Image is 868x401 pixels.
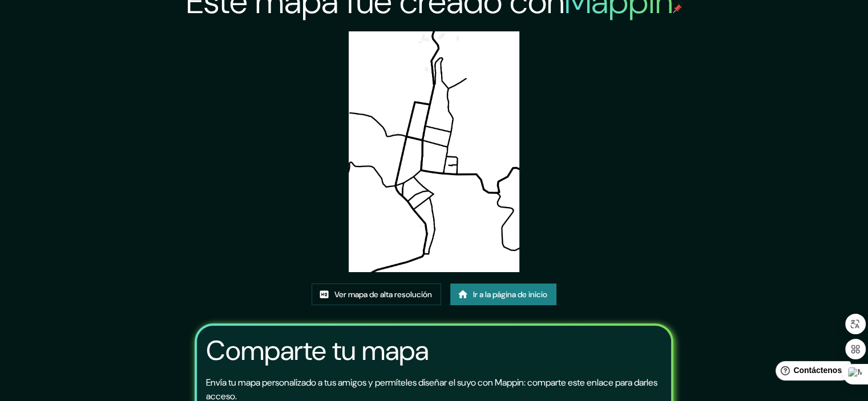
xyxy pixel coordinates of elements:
[766,357,855,388] iframe: Lanzador de widgets de ayuda
[450,283,556,305] a: Ir a la página de inicio
[349,31,519,272] img: created-map
[473,289,547,299] font: Ir a la página de inicio
[334,289,432,299] font: Ver mapa de alta resolución
[673,4,682,13] img: pin de mapeo
[312,283,441,305] a: Ver mapa de alta resolución
[206,333,429,368] font: Comparte tu mapa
